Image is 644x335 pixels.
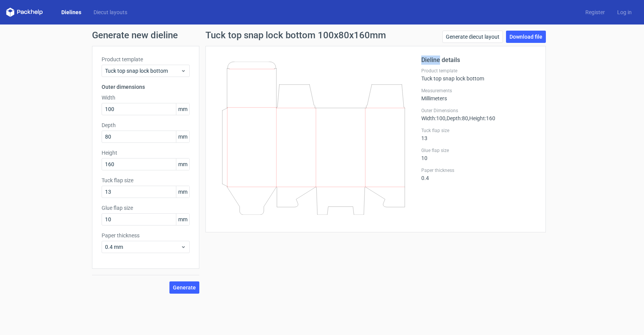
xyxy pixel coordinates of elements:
a: Register [579,8,611,16]
button: Generate [169,281,199,294]
label: Product template [102,56,190,63]
label: Paper thickness [102,232,190,239]
span: , Height : 160 [468,115,495,121]
div: Tuck top snap lock bottom [421,68,536,82]
label: Paper thickness [421,167,536,173]
label: Tuck flap size [421,127,536,134]
span: 0.4 mm [105,243,181,251]
div: 0.4 [421,167,536,181]
h3: Outer dimensions [102,83,190,91]
label: Outer Dimensions [421,108,536,114]
label: Tuck flap size [102,176,190,184]
span: mm [176,103,189,115]
label: Width [102,94,190,101]
span: mm [176,186,189,198]
label: Glue flap size [421,147,536,154]
a: Diecut layouts [87,8,133,16]
h2: Dieline details [421,56,536,65]
span: Generate [173,285,196,290]
label: Height [102,149,190,157]
a: Log in [611,8,638,16]
a: Generate diecut layout [442,31,503,43]
span: mm [176,214,189,225]
span: mm [176,159,189,170]
span: , Depth : 80 [445,115,468,121]
label: Measurements [421,88,536,94]
div: Millimeters [421,88,536,101]
h1: Tuck top snap lock bottom 100x80x160mm [205,31,386,40]
a: Dielines [55,8,87,16]
label: Glue flap size [102,204,190,212]
div: 10 [421,147,536,161]
h1: Generate new dieline [92,31,552,40]
a: Download file [506,31,546,43]
label: Depth [102,121,190,129]
label: Product template [421,68,536,74]
span: Tuck top snap lock bottom [105,67,181,75]
div: 13 [421,127,536,141]
span: Width : 100 [421,115,445,121]
span: mm [176,131,189,142]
